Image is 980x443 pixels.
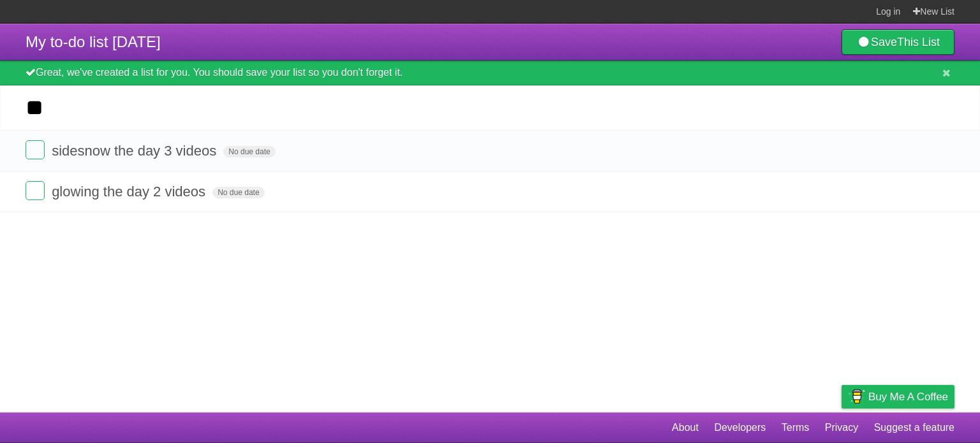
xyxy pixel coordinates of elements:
[672,416,699,440] a: About
[26,140,45,159] label: Done
[897,36,940,48] b: This List
[26,181,45,200] label: Done
[874,416,954,440] a: Suggest a feature
[825,416,858,440] a: Privacy
[714,416,766,440] a: Developers
[842,385,954,409] a: Buy me a coffee
[848,386,865,407] img: Buy me a coffee
[52,143,219,159] span: sidesnow the day 3 videos
[842,29,954,55] a: SaveThis List
[782,416,810,440] a: Terms
[223,146,275,157] span: No due date
[868,386,948,408] span: Buy me a coffee
[26,33,161,50] span: My to-do list [DATE]
[52,184,209,200] span: glowing the day 2 videos
[212,187,264,198] span: No due date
